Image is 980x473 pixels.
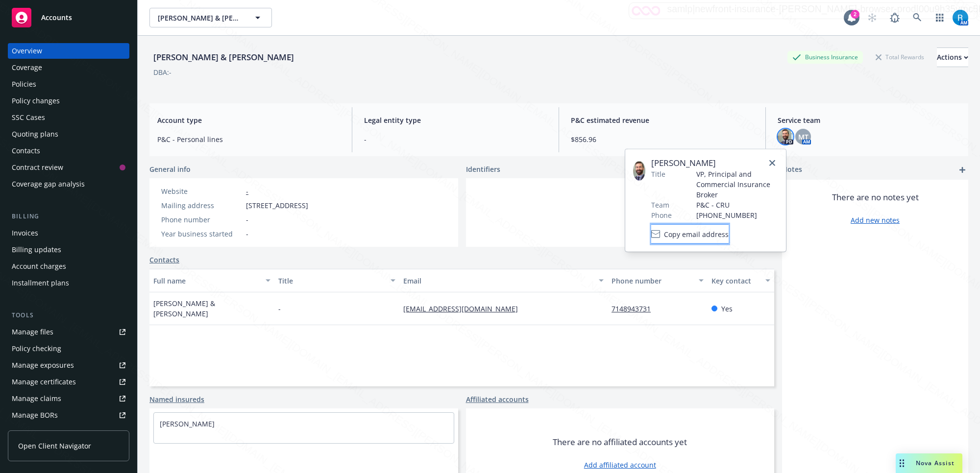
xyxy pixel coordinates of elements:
[711,276,759,286] div: Key contact
[246,229,248,239] span: -
[953,10,968,25] img: photo
[651,224,729,244] button: Copy email address
[246,214,248,225] span: -
[160,419,215,428] a: [PERSON_NAME]
[896,453,962,473] button: Nova Assist
[8,259,129,274] a: Account charges
[612,304,659,313] a: 7148943731
[778,129,793,144] img: photo
[8,160,129,175] a: Contract review
[664,229,729,239] span: Copy email address
[8,357,129,373] a: Manage exposures
[937,48,968,67] div: Actions
[161,214,242,225] div: Phone number
[8,60,129,75] a: Coverage
[466,164,500,174] span: Identifiers
[8,242,129,258] a: Billing updates
[161,186,242,196] div: Website
[8,324,129,340] a: Manage files
[778,115,960,125] span: Service team
[12,341,61,356] div: Policy checking
[571,134,754,144] span: $856.96
[161,229,242,239] div: Year business started
[274,269,399,292] button: Title
[149,164,191,174] span: General info
[8,43,129,59] a: Overview
[8,374,129,390] a: Manage certificates
[8,341,129,356] a: Policy checking
[246,187,248,196] a: -
[12,60,42,75] div: Coverage
[364,115,547,125] span: Legal entity type
[466,394,529,404] a: Affiliated accounts
[278,304,281,314] span: -
[403,304,526,313] a: [EMAIL_ADDRESS][DOMAIN_NAME]
[153,298,270,319] span: [PERSON_NAME] & [PERSON_NAME]
[8,126,129,142] a: Quoting plans
[8,391,129,406] a: Manage claims
[8,407,129,423] a: Manage BORs
[832,191,919,203] span: There are no notes yet
[18,441,91,451] span: Open Client Navigator
[553,436,687,448] span: There are no affiliated accounts yet
[12,407,58,423] div: Manage BORs
[8,110,129,125] a: SSC Cases
[696,169,778,200] span: VP, Principal and Commercial Insurance Broker
[157,134,340,144] span: P&C - Personal lines
[12,176,85,192] div: Coverage gap analysis
[907,8,927,27] a: Search
[584,460,656,470] a: Add affiliated account
[399,269,608,292] button: Email
[633,161,645,181] img: employee photo
[8,212,129,221] div: Billing
[871,51,929,63] div: Total Rewards
[12,76,36,92] div: Policies
[41,14,72,22] span: Accounts
[12,324,53,340] div: Manage files
[696,210,778,220] span: [PHONE_NUMBER]
[787,51,863,63] div: Business Insurance
[157,115,340,125] span: Account type
[896,453,908,473] div: Drag to move
[364,134,547,144] span: -
[8,143,129,159] a: Contacts
[782,164,802,176] span: Notes
[8,275,129,291] a: Installment plans
[956,164,968,176] a: add
[8,93,129,109] a: Policy changes
[651,200,669,210] span: Team
[12,357,74,373] div: Manage exposures
[862,8,882,27] a: Start snowing
[798,132,808,142] span: MT
[12,259,66,274] div: Account charges
[8,310,129,320] div: Tools
[12,43,42,59] div: Overview
[8,76,129,92] a: Policies
[8,4,129,31] a: Accounts
[153,67,171,77] div: DBA: -
[12,242,61,258] div: Billing updates
[612,276,693,286] div: Phone number
[696,200,778,210] span: P&C - CRU
[161,200,242,211] div: Mailing address
[149,269,274,292] button: Full name
[158,13,243,23] span: [PERSON_NAME] & [PERSON_NAME]
[12,110,45,125] div: SSC Cases
[851,10,859,19] div: 2
[246,200,308,211] span: [STREET_ADDRESS]
[12,93,60,109] div: Policy changes
[403,276,593,286] div: Email
[149,8,272,27] button: [PERSON_NAME] & [PERSON_NAME]
[12,275,69,291] div: Installment plans
[571,115,754,125] span: P&C estimated revenue
[12,391,61,406] div: Manage claims
[149,394,204,404] a: Named insureds
[885,8,905,27] a: Report a Bug
[8,176,129,192] a: Coverage gap analysis
[12,374,76,390] div: Manage certificates
[721,304,733,314] span: Yes
[708,269,774,292] button: Key contact
[12,126,58,142] div: Quoting plans
[153,276,260,286] div: Full name
[8,225,129,241] a: Invoices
